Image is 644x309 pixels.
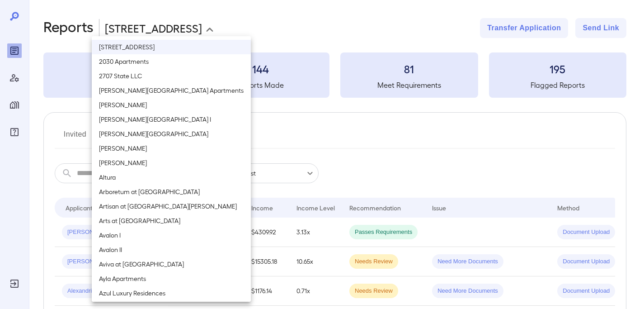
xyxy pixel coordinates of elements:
[92,69,251,83] li: 2707 State LLC
[92,141,251,156] li: [PERSON_NAME]
[92,112,251,127] li: [PERSON_NAME][GEOGRAPHIC_DATA] I
[92,170,251,185] li: Altura
[92,83,251,98] li: [PERSON_NAME][GEOGRAPHIC_DATA] Apartments
[92,242,251,257] li: Avalon II
[92,199,251,214] li: Artisan at [GEOGRAPHIC_DATA][PERSON_NAME]
[92,156,251,170] li: [PERSON_NAME]
[92,127,251,141] li: [PERSON_NAME][GEOGRAPHIC_DATA]
[92,214,251,228] li: Arts at [GEOGRAPHIC_DATA]
[92,185,251,199] li: Arboretum at [GEOGRAPHIC_DATA]
[92,286,251,300] li: Azul Luxury Residences
[92,40,251,54] li: [STREET_ADDRESS]
[92,257,251,271] li: Aviva at [GEOGRAPHIC_DATA]
[92,54,251,69] li: 2030 Apartments
[92,98,251,112] li: [PERSON_NAME]
[92,271,251,286] li: Ayla Apartments
[92,228,251,242] li: Avalon I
